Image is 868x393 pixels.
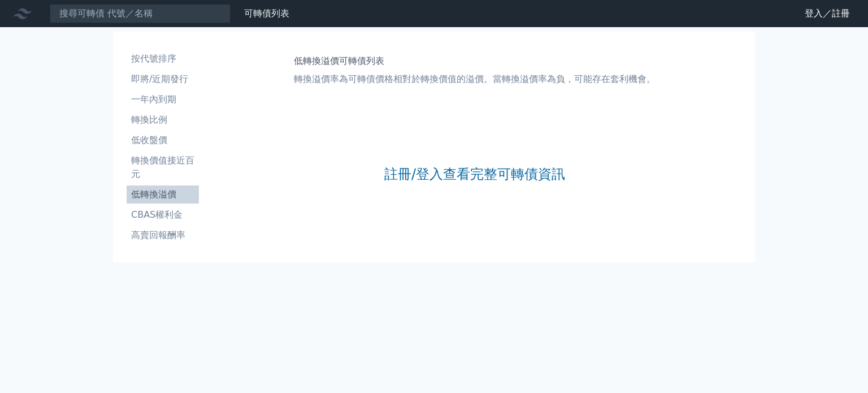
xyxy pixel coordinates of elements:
[127,93,199,106] li: 一年內到期
[127,90,199,109] a: 一年內到期
[127,188,199,201] li: 低轉換溢價
[127,70,199,88] a: 即將/近期發行
[127,228,199,242] li: 高賣回報酬率
[127,226,199,244] a: 高賣回報酬率
[127,154,199,181] li: 轉換價值接近百元
[384,165,565,183] a: 註冊/登入查看完整可轉債資訊
[127,50,199,68] a: 按代號排序
[127,113,199,127] li: 轉換比例
[294,54,656,68] h1: 低轉換溢價可轉債列表
[127,206,199,224] a: CBAS權利金
[127,52,199,66] li: 按代號排序
[127,111,199,129] a: 轉換比例
[294,72,656,86] p: 轉換溢價率為可轉債價格相對於轉換價值的溢價。當轉換溢價率為負，可能存在套利機會。
[796,5,859,23] a: 登入／註冊
[127,152,199,183] a: 轉換價值接近百元
[127,133,199,147] li: 低收盤價
[244,8,289,19] a: 可轉債列表
[127,72,199,86] li: 即將/近期發行
[127,131,199,149] a: 低收盤價
[127,208,199,222] li: CBAS權利金
[127,185,199,204] a: 低轉換溢價
[50,4,231,23] input: 搜尋可轉債 代號／名稱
